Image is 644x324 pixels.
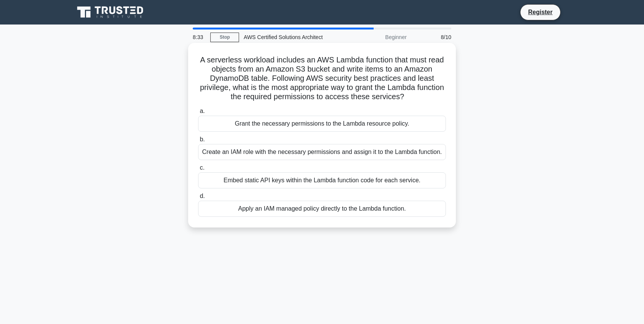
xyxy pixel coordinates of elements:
span: a. [200,108,205,114]
div: Grant the necessary permissions to the Lambda resource policy. [198,116,446,132]
a: Stop [210,33,239,42]
span: c. [200,164,204,171]
div: 8:33 [188,29,210,45]
div: AWS Certified Solutions Architect [239,29,344,45]
div: 8/10 [411,29,456,45]
span: d. [200,193,205,199]
div: Create an IAM role with the necessary permissions and assign it to the Lambda function. [198,144,446,160]
div: Apply an IAM managed policy directly to the Lambda function. [198,201,446,217]
div: Embed static API keys within the Lambda function code for each service. [198,172,446,188]
div: Beginner [344,29,411,45]
a: Register [524,7,557,17]
span: b. [200,136,205,142]
h5: A serverless workload includes an AWS Lambda function that must read objects from an Amazon S3 bu... [197,55,447,102]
